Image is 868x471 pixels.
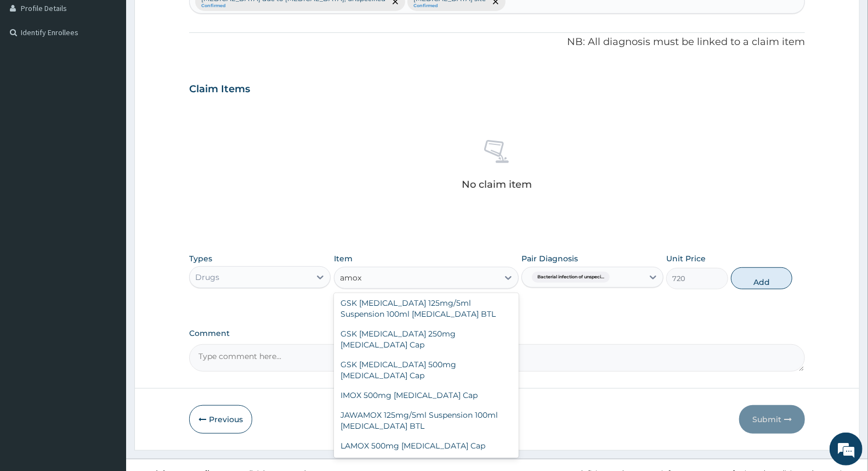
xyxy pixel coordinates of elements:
[521,253,578,264] label: Pair Diagnosis
[189,405,252,434] button: Previous
[739,405,805,434] button: Submit
[180,5,206,32] div: Minimize live chat window
[731,267,792,289] button: Add
[334,324,519,355] div: GSK [MEDICAL_DATA] 250mg [MEDICAL_DATA] Cap
[334,253,353,264] label: Item
[5,300,209,338] textarea: Type your message and hit 'Enter'
[334,385,519,405] div: IMOX 500mg [MEDICAL_DATA] Cap
[20,55,44,82] img: d_794563401_company_1708531726252_794563401
[189,83,250,96] h3: Claim Items
[201,3,385,9] small: Confirmed
[334,355,519,385] div: GSK [MEDICAL_DATA] 500mg [MEDICAL_DATA] Cap
[195,272,219,283] div: Drugs
[189,329,805,338] label: Comment
[189,254,212,263] label: Types
[189,35,805,49] p: NB: All diagnosis must be linked to a claim item
[413,3,486,9] small: Confirmed
[462,179,532,190] p: No claim item
[532,272,610,283] span: Bacterial infection of unspeci...
[57,61,184,76] div: Chat with us now
[334,293,519,324] div: GSK [MEDICAL_DATA] 125mg/5ml Suspension 100ml [MEDICAL_DATA] BTL
[334,405,519,436] div: JAWAMOX 125mg/5ml Suspension 100ml [MEDICAL_DATA] BTL
[334,436,519,456] div: LAMOX 500mg [MEDICAL_DATA] Cap
[666,253,706,264] label: Unit Price
[64,138,151,249] span: We're online!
